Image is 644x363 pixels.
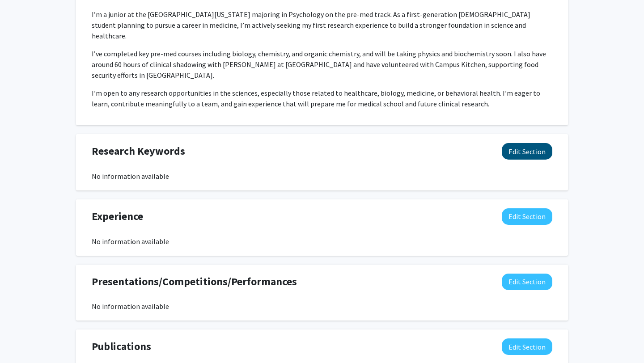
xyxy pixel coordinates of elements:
span: Research Keywords [92,143,185,159]
span: Publications [92,338,151,355]
button: Edit Experience [502,208,552,225]
p: I’m open to any research opportunities in the sciences, especially those related to healthcare, b... [92,88,552,109]
p: I’m a junior at the [GEOGRAPHIC_DATA][US_STATE] majoring in Psychology on the pre-med track. As a... [92,9,552,41]
iframe: Chat [7,323,38,356]
button: Edit Research Keywords [502,143,552,160]
div: No information available [92,236,552,247]
div: No information available [92,301,552,312]
span: Experience [92,208,143,224]
button: Edit Publications [502,338,552,355]
div: No information available [92,171,552,181]
span: Presentations/Competitions/Performances [92,274,297,290]
p: I’ve completed key pre-med courses including biology, chemistry, and organic chemistry, and will ... [92,48,552,80]
button: Edit Presentations/Competitions/Performances [502,274,552,290]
